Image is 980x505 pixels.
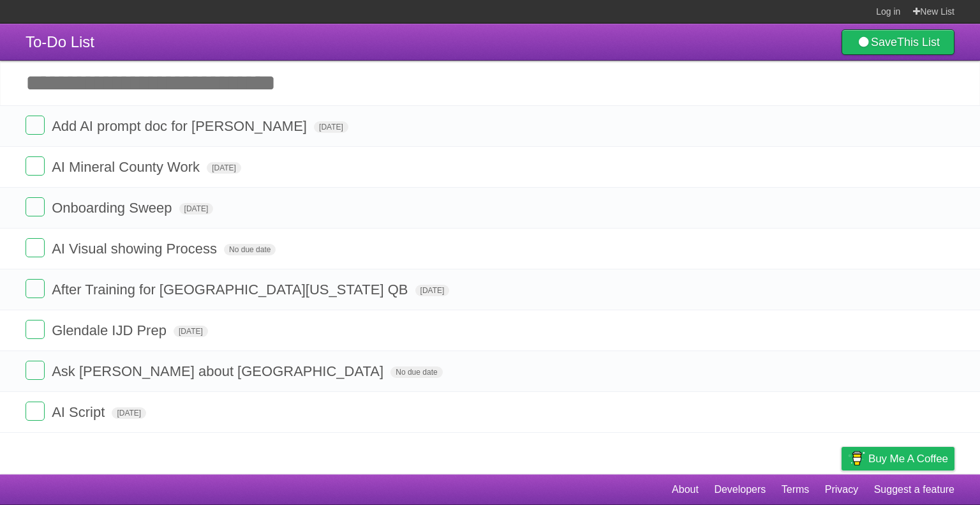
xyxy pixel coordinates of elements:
[52,118,310,134] span: Add AI prompt doc for [PERSON_NAME]
[224,244,276,255] span: No due date
[782,478,810,502] a: Terms
[26,156,45,176] label: Done
[174,326,208,337] span: [DATE]
[52,282,411,298] span: After Training for [GEOGRAPHIC_DATA][US_STATE] QB
[874,478,954,502] a: Suggest a feature
[390,366,442,378] span: No due date
[26,238,45,257] label: Done
[842,29,954,55] a: SaveThis List
[112,407,146,419] span: [DATE]
[868,448,948,470] span: Buy me a coffee
[52,363,387,379] span: Ask [PERSON_NAME] about [GEOGRAPHIC_DATA]
[179,203,214,215] span: [DATE]
[26,402,45,421] label: Done
[842,447,954,471] a: Buy me a coffee
[26,320,45,339] label: Done
[52,241,220,257] span: AI Visual showing Process
[26,361,45,380] label: Done
[825,478,858,502] a: Privacy
[52,404,108,420] span: AI Script
[207,162,241,174] span: [DATE]
[672,478,699,502] a: About
[714,478,766,502] a: Developers
[52,200,175,216] span: Onboarding Sweep
[26,197,45,216] label: Done
[52,322,170,338] span: Glendale IJD Prep
[848,448,865,469] img: Buy me a coffee
[897,36,940,49] b: This List
[26,33,94,50] span: To-Do List
[52,159,203,175] span: AI Mineral County Work
[314,121,348,133] span: [DATE]
[26,279,45,298] label: Done
[26,116,45,135] label: Done
[415,285,450,296] span: [DATE]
